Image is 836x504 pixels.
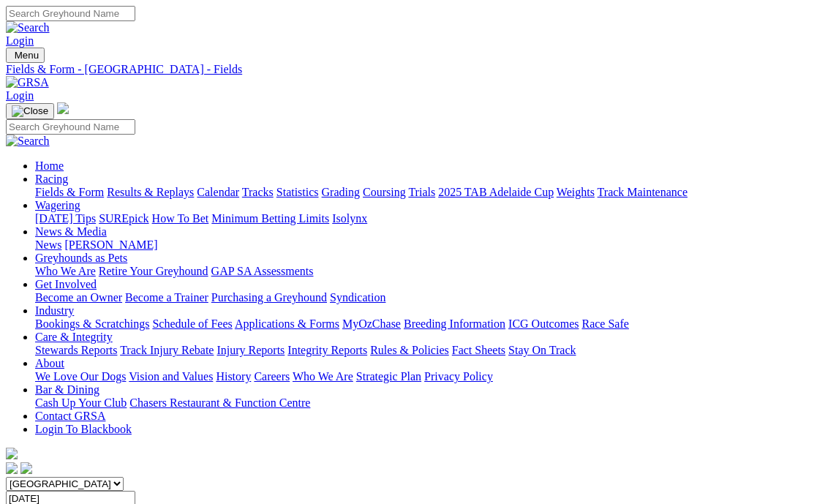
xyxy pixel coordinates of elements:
img: logo-grsa-white.png [57,102,69,114]
a: Contact GRSA [35,410,105,422]
a: Careers [254,370,290,383]
a: Purchasing a Greyhound [211,291,327,304]
div: Greyhounds as Pets [35,265,830,278]
input: Search [6,119,135,135]
div: Care & Integrity [35,344,830,357]
a: Chasers Restaurant & Function Centre [129,396,310,409]
a: Login [6,34,34,47]
a: SUREpick [99,212,148,225]
a: We Love Our Dogs [35,370,126,383]
a: Racing [35,173,68,185]
a: Become a Trainer [125,291,208,304]
img: Search [6,21,50,34]
div: News & Media [35,238,830,252]
img: Close [12,105,48,117]
a: Greyhounds as Pets [35,252,127,264]
a: News [35,238,61,251]
img: logo-grsa-white.png [6,448,18,459]
a: Calendar [197,186,239,198]
a: Home [35,159,64,172]
a: Results & Replays [107,186,194,198]
a: Vision and Values [129,370,213,383]
span: Menu [15,50,39,61]
a: Stay On Track [508,344,576,356]
a: Isolynx [332,212,367,225]
input: Search [6,6,135,21]
a: Tracks [242,186,274,198]
a: Weights [557,186,595,198]
a: Track Maintenance [598,186,688,198]
a: Industry [35,304,74,317]
a: MyOzChase [342,317,401,330]
a: Track Injury Rebate [120,344,214,356]
a: Race Safe [581,317,628,330]
div: Wagering [35,212,830,225]
a: Become an Owner [35,291,122,304]
a: History [216,370,251,383]
button: Toggle navigation [6,48,45,63]
a: Breeding Information [404,317,505,330]
a: Rules & Policies [370,344,449,356]
div: Bar & Dining [35,396,830,410]
a: 2025 TAB Adelaide Cup [438,186,554,198]
div: About [35,370,830,383]
a: Applications & Forms [235,317,339,330]
a: Statistics [276,186,319,198]
a: [PERSON_NAME] [64,238,157,251]
a: Cash Up Your Club [35,396,127,409]
a: Get Involved [35,278,97,290]
a: News & Media [35,225,107,238]
a: Coursing [363,186,406,198]
a: Care & Integrity [35,331,113,343]
button: Toggle navigation [6,103,54,119]
img: facebook.svg [6,462,18,474]
a: Fields & Form - [GEOGRAPHIC_DATA] - Fields [6,63,830,76]
a: [DATE] Tips [35,212,96,225]
a: How To Bet [152,212,209,225]
img: twitter.svg [20,462,32,474]
a: ICG Outcomes [508,317,579,330]
a: Minimum Betting Limits [211,212,329,225]
a: Injury Reports [216,344,285,356]
a: Schedule of Fees [152,317,232,330]
a: Fact Sheets [452,344,505,356]
a: Integrity Reports [287,344,367,356]
a: Wagering [35,199,80,211]
a: Strategic Plan [356,370,421,383]
a: Bookings & Scratchings [35,317,149,330]
div: Racing [35,186,830,199]
a: Who We Are [293,370,353,383]
a: Login [6,89,34,102]
a: Login To Blackbook [35,423,132,435]
a: About [35,357,64,369]
a: Grading [322,186,360,198]
a: Syndication [330,291,385,304]
img: GRSA [6,76,49,89]
a: Privacy Policy [424,370,493,383]
a: Retire Your Greyhound [99,265,208,277]
div: Get Involved [35,291,830,304]
a: GAP SA Assessments [211,265,314,277]
a: Who We Are [35,265,96,277]
img: Search [6,135,50,148]
a: Fields & Form [35,186,104,198]
div: Industry [35,317,830,331]
a: Stewards Reports [35,344,117,356]
a: Bar & Dining [35,383,99,396]
a: Trials [408,186,435,198]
